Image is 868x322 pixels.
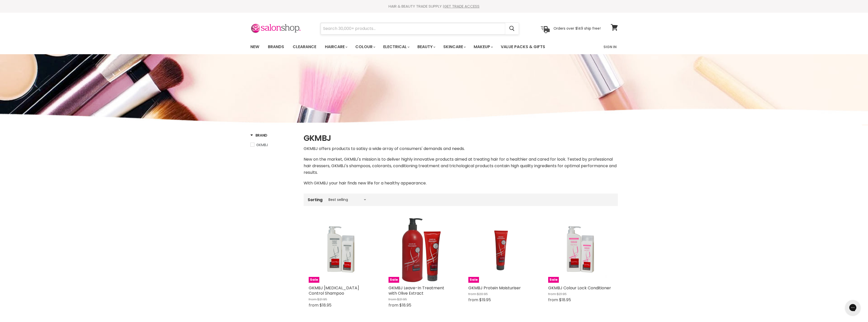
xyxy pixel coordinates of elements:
[304,180,618,186] p: With GKMBJ your hair finds new life for a healthy appearance.
[244,40,624,54] nav: Main
[548,277,559,283] span: Sale
[352,42,378,52] a: Colour
[250,133,268,138] h3: Brand
[559,297,571,303] span: $18.95
[548,292,556,296] span: from
[264,42,288,52] a: Brands
[256,142,268,147] span: GKMBJ
[397,297,407,302] span: $21.95
[289,42,320,52] a: Clearance
[379,42,413,52] a: Electrical
[244,4,624,9] div: HAIR & BEAUTY TRADE SUPPLY |
[321,23,505,34] input: Search
[468,229,533,272] img: GKMBJ Protein Moisturiser
[247,42,263,52] a: New
[320,302,331,308] span: $18.95
[389,302,398,308] span: from
[247,40,575,54] ul: Main menu
[317,297,327,302] span: $21.95
[309,297,317,302] span: from
[308,198,323,202] label: Sorting
[477,292,488,296] span: $20.95
[309,218,373,283] img: GKMBJ Dandruff Control Shampoo
[468,297,478,303] span: from
[470,42,496,52] a: Makeup
[557,292,567,296] span: $21.95
[468,277,479,283] span: Sale
[399,302,411,308] span: $18.95
[468,218,533,283] a: GKMBJ Protein MoisturiserSale
[309,302,319,308] span: from
[444,4,479,9] a: GET TRADE ACCESS
[548,285,611,291] a: GKMBJ Colour Lock Conditioner
[479,297,491,303] span: $19.95
[304,156,618,176] p: New on the market, GKMBJ's mission is to deliver highly innovative products aimed at treating hai...
[600,42,620,52] a: Sign In
[389,297,396,302] span: from
[321,42,350,52] a: Haircare
[505,23,519,34] button: Search
[389,285,444,296] a: GKMBJ Leave-In Treatment with Olive Extract
[309,277,319,283] span: Sale
[414,42,438,52] a: Beauty
[553,26,601,31] p: Orders over $149 ship free!
[304,145,618,152] p: GKMBJ offers products to satisy a wide array of consumers' demands and needs.
[389,277,399,283] span: Sale
[497,42,549,52] a: Value Packs & Gifts
[320,23,519,35] form: Product
[548,218,613,283] img: GKMBJ Colour Lock Conditioner
[389,218,453,283] img: GKMBJ Leave-In Treatment with Olive Extract
[548,297,558,303] span: from
[309,218,373,283] a: GKMBJ Dandruff Control ShampooSale
[468,285,521,291] a: GKMBJ Protein Moisturiser
[304,133,618,143] h1: GKMBJ
[439,42,469,52] a: Skincare
[548,218,613,283] a: GKMBJ Colour Lock ConditionerSale
[309,285,359,296] a: GKMBJ [MEDICAL_DATA] Control Shampoo
[468,292,476,296] span: from
[843,298,863,317] iframe: Gorgias live chat messenger
[389,218,453,283] a: GKMBJ Leave-In Treatment with Olive ExtractSale
[250,142,297,148] a: GKMBJ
